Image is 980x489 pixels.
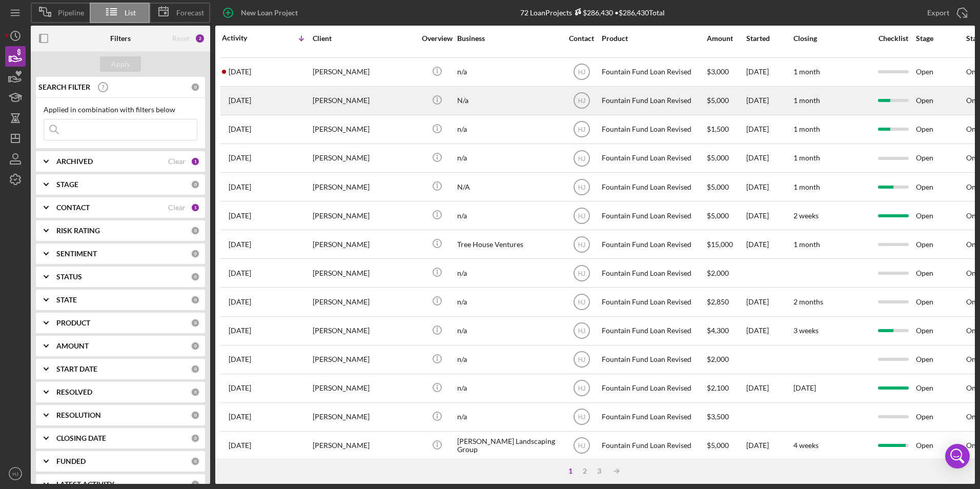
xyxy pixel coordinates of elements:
[229,240,251,249] time: 2025-09-02 16:34
[602,317,704,344] div: Fountain Fund Loan Revised
[457,58,560,86] div: n/a
[313,145,415,172] div: [PERSON_NAME]
[191,203,200,212] div: 1
[191,480,200,489] div: 0
[313,87,415,114] div: [PERSON_NAME]
[578,328,585,335] text: HJ
[916,346,965,373] div: Open
[707,34,745,43] div: Amount
[5,463,26,484] button: HJ
[602,202,704,229] div: Fountain Fund Loan Revised
[168,203,186,212] div: Clear
[215,3,308,23] button: New Loan Project
[793,326,819,335] time: 3 weeks
[191,157,200,166] div: 1
[602,87,704,114] div: Fountain Fund Loan Revised
[457,288,560,315] div: n/a
[707,240,733,249] span: $15,000
[916,259,965,287] div: Open
[176,9,204,17] span: Forecast
[418,34,456,43] div: Overview
[793,182,820,191] time: 1 month
[746,288,792,315] div: [DATE]
[916,58,965,86] div: Open
[578,155,585,162] text: HJ
[602,58,704,86] div: Fountain Fund Loan Revised
[578,69,585,76] text: HJ
[563,467,578,475] div: 1
[229,413,251,421] time: 2025-08-21 17:45
[578,356,585,363] text: HJ
[578,414,585,421] text: HJ
[313,173,415,200] div: [PERSON_NAME]
[578,270,585,277] text: HJ
[746,145,792,172] div: [DATE]
[191,364,200,374] div: 0
[746,317,792,344] div: [DATE]
[578,97,585,105] text: HJ
[707,383,729,392] span: $2,100
[707,441,729,450] span: $5,000
[578,442,585,450] text: HJ
[229,269,251,277] time: 2025-09-02 14:53
[917,3,975,23] button: Export
[191,272,200,281] div: 0
[229,125,251,133] time: 2025-09-03 18:06
[746,87,792,114] div: [DATE]
[56,434,106,442] b: CLOSING DATE
[578,467,592,475] div: 2
[229,154,251,162] time: 2025-09-03 14:49
[313,259,415,287] div: [PERSON_NAME]
[707,269,729,277] span: $2,000
[602,145,704,172] div: Fountain Fund Loan Revised
[191,226,200,235] div: 0
[56,342,89,350] b: AMOUNT
[58,9,84,17] span: Pipeline
[191,83,200,92] div: 0
[746,173,792,200] div: [DATE]
[56,180,78,189] b: STAGE
[191,341,200,351] div: 0
[191,249,200,258] div: 0
[313,202,415,229] div: [PERSON_NAME]
[602,34,704,43] div: Product
[457,34,560,43] div: Business
[916,317,965,344] div: Open
[602,231,704,258] div: Fountain Fund Loan Revised
[229,355,251,363] time: 2025-08-25 15:33
[707,125,729,133] span: $1,500
[457,432,560,459] div: [PERSON_NAME] Landscaping Group
[592,467,606,475] div: 3
[191,180,200,189] div: 0
[871,34,915,43] div: Checklist
[578,126,585,133] text: HJ
[313,403,415,431] div: [PERSON_NAME]
[602,173,704,200] div: Fountain Fund Loan Revised
[945,444,970,468] div: Open Intercom Messenger
[56,227,100,235] b: RISK RATING
[313,288,415,315] div: [PERSON_NAME]
[56,296,77,304] b: STATE
[707,67,729,76] span: $3,000
[125,9,136,17] span: List
[229,212,251,220] time: 2025-09-02 17:28
[56,411,101,419] b: RESOLUTION
[793,211,819,220] time: 2 weeks
[222,34,267,42] div: Activity
[572,8,613,17] div: $286,430
[746,202,792,229] div: [DATE]
[707,355,729,363] span: $2,000
[916,173,965,200] div: Open
[916,403,965,431] div: Open
[746,116,792,143] div: [DATE]
[793,96,820,105] time: 1 month
[457,317,560,344] div: n/a
[602,288,704,315] div: Fountain Fund Loan Revised
[241,3,298,23] div: New Loan Project
[457,403,560,431] div: n/a
[457,173,560,200] div: N/A
[191,295,200,304] div: 0
[191,388,200,397] div: 0
[457,375,560,402] div: n/a
[602,259,704,287] div: Fountain Fund Loan Revised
